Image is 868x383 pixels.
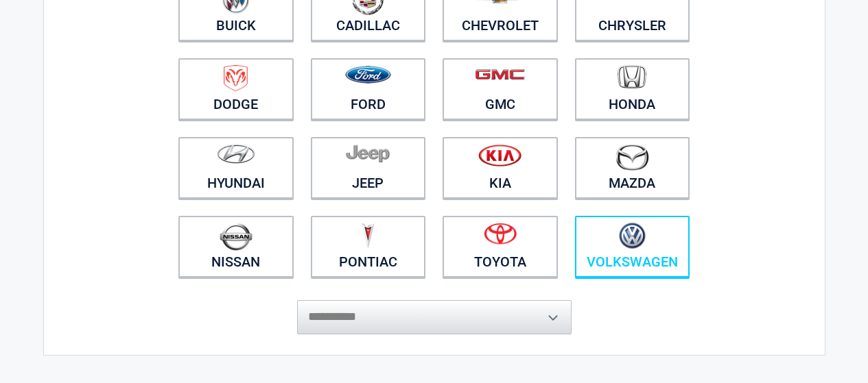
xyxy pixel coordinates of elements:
img: hyundai [217,144,255,164]
img: volkswagen [619,223,646,249]
a: Toyota [443,216,558,277]
a: Nissan [178,216,294,277]
img: toyota [484,223,517,245]
a: Kia [443,137,558,199]
a: Jeep [311,137,426,199]
img: dodge [224,65,248,92]
a: Ford [311,58,426,120]
a: GMC [443,58,558,120]
a: Mazda [575,137,690,199]
img: mazda [615,144,649,171]
img: jeep [346,144,390,163]
a: Honda [575,58,690,120]
a: Hyundai [178,137,294,199]
img: honda [618,65,646,89]
img: ford [345,66,391,84]
img: pontiac [361,223,375,249]
a: Pontiac [311,216,426,277]
a: Dodge [178,58,294,120]
img: kia [478,144,521,166]
img: gmc [475,69,525,80]
a: Volkswagen [575,216,690,277]
img: nissan [220,223,253,251]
